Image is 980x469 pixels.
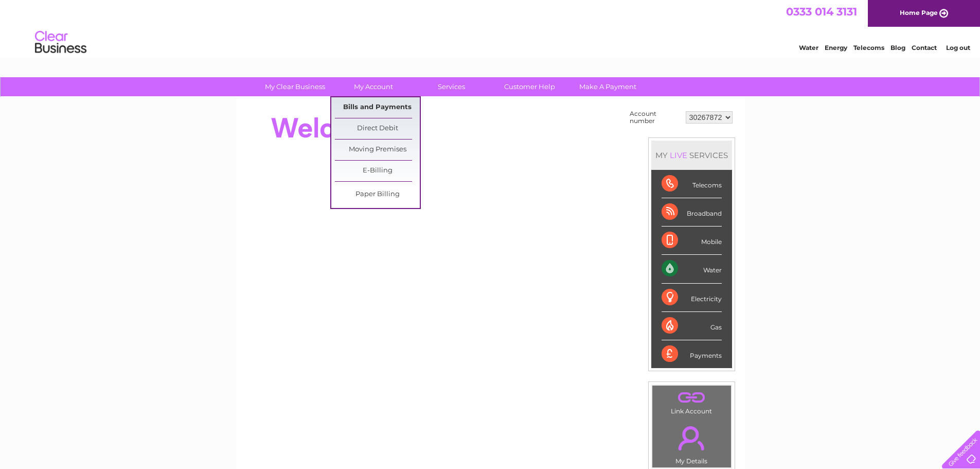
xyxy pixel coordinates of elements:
div: Electricity [662,284,722,312]
a: Contact [912,44,937,51]
div: Payments [662,340,722,368]
a: Telecoms [853,44,884,51]
div: Broadband [662,198,722,227]
a: Water [799,44,818,51]
div: Clear Business is a trading name of Verastar Limited (registered in [GEOGRAPHIC_DATA] No. 3667643... [247,6,734,50]
a: Moving Premises [335,140,420,160]
a: Bills and Payments [335,97,420,118]
div: Mobile [662,227,722,255]
div: LIVE [668,150,689,160]
td: Account number [627,108,683,127]
a: . [655,388,728,406]
a: Make A Payment [565,77,650,96]
div: Gas [662,312,722,340]
a: Services [409,77,494,96]
a: My Account [331,77,416,96]
a: My Clear Business [253,77,337,96]
a: Blog [890,44,905,51]
a: . [655,420,728,456]
a: Paper Billing [335,184,420,205]
div: Water [662,255,722,283]
a: Direct Debit [335,118,420,139]
div: MY SERVICES [651,141,732,170]
img: logo.png [34,27,87,58]
a: Log out [946,44,970,51]
div: Telecoms [662,170,722,198]
a: 0333 014 3131 [786,5,857,18]
a: Customer Help [487,77,572,96]
td: My Details [652,418,732,468]
td: Link Account [652,385,732,418]
a: E-Billing [335,161,420,181]
a: Energy [825,44,847,51]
